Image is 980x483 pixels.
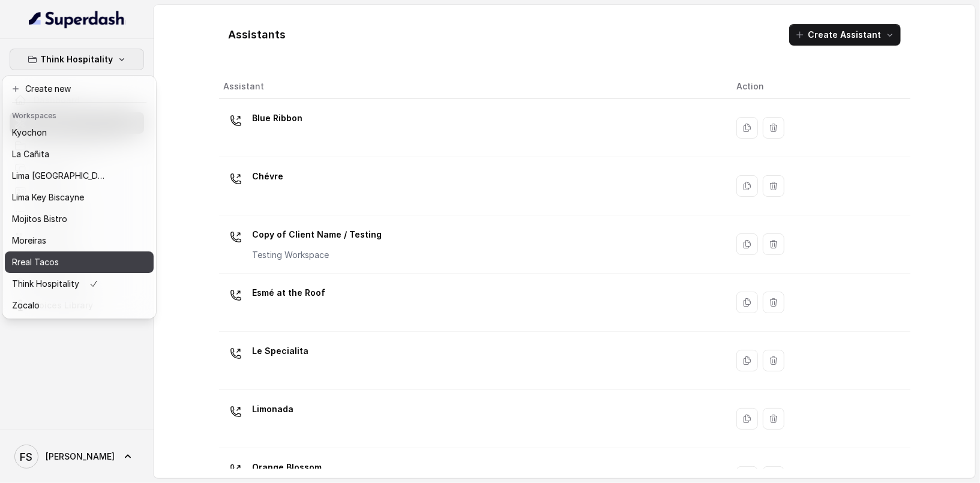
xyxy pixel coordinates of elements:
p: Think Hospitality [12,277,79,291]
button: Think Hospitality [10,49,144,70]
p: Kyochon [12,125,47,140]
p: Moreiras [12,233,46,248]
p: Mojitos Bistro [12,212,67,226]
p: La Cañita [12,147,49,161]
p: Rreal Tacos [12,255,59,269]
p: Zocalo [12,298,40,313]
div: Think Hospitality [2,76,156,319]
p: Lima Key Biscayne [12,190,84,205]
p: Think Hospitality [41,52,113,67]
header: Workspaces [5,105,154,124]
button: Create new [5,78,154,100]
p: Lima [GEOGRAPHIC_DATA] [12,169,108,183]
